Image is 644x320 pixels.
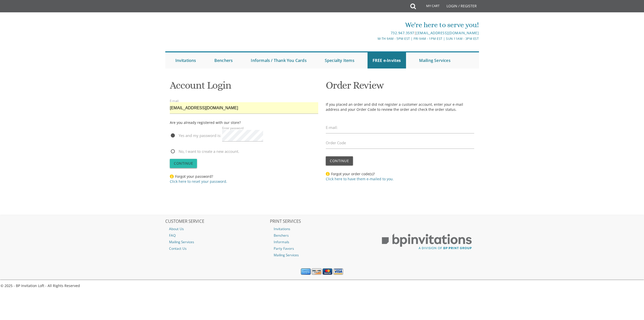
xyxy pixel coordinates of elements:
label: E-mail: [170,99,179,103]
img: MasterCard [323,268,332,275]
a: 732.947.3597 [391,30,414,35]
label: Enter password [222,126,244,130]
p: If you placed an order and did not register a customer account, enter your e-mail address and you... [326,102,474,112]
span: Forgot your order code(s)? [326,171,394,181]
div: | [270,30,479,36]
a: Informals [270,239,374,245]
span: Continue [174,161,193,166]
a: FREE e-Invites [368,52,406,68]
a: Informals / Thank You Cards [246,52,311,68]
a: Mailing Services [165,239,269,245]
a: About Us [165,226,269,232]
a: Party Favors [270,245,374,252]
a: Mailing Services [270,252,374,258]
img: American Express [301,268,311,275]
a: Contact Us [165,245,269,252]
a: Benchers [270,232,374,239]
a: Invitations [170,52,201,68]
button: Continue [170,159,197,168]
img: Discover [312,268,321,275]
div: We're here to serve you! [270,20,479,30]
a: FAQ [165,232,269,239]
img: Forgot your password? [170,174,174,179]
span: No, I want to create a new account. [170,148,239,155]
img: Forgot your order code(s)? [326,171,330,176]
label: Order Code [326,140,346,146]
a: Benchers [209,52,238,68]
label: E-mail: [326,125,338,130]
button: Continue [326,156,353,165]
a: Invitations [270,226,374,232]
div: M-Th 9am - 5pm EST | Fri 9am - 1pm EST | Sun 11am - 3pm EST [270,36,479,41]
a: Click here to reset your password. [170,179,227,184]
span: Yes and my password is: [170,132,221,139]
a: Mailing Services [414,52,456,68]
span: Forgot your password? [170,174,227,184]
a: Specialty Items [320,52,359,68]
h2: CUSTOMER SERVICE [165,219,269,224]
h1: Account Login [170,80,318,95]
img: Visa [333,268,343,275]
a: [EMAIL_ADDRESS][DOMAIN_NAME] [416,30,479,35]
img: BP Print Group [375,229,479,254]
div: Are you already registered with our store? [170,120,241,126]
h1: Order Review [326,80,474,95]
a: My Cart [415,1,443,13]
h2: PRINT SERVICES [270,219,374,224]
span: Continue [330,158,349,163]
a: Click here to have them e-mailed to you. [326,176,394,181]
